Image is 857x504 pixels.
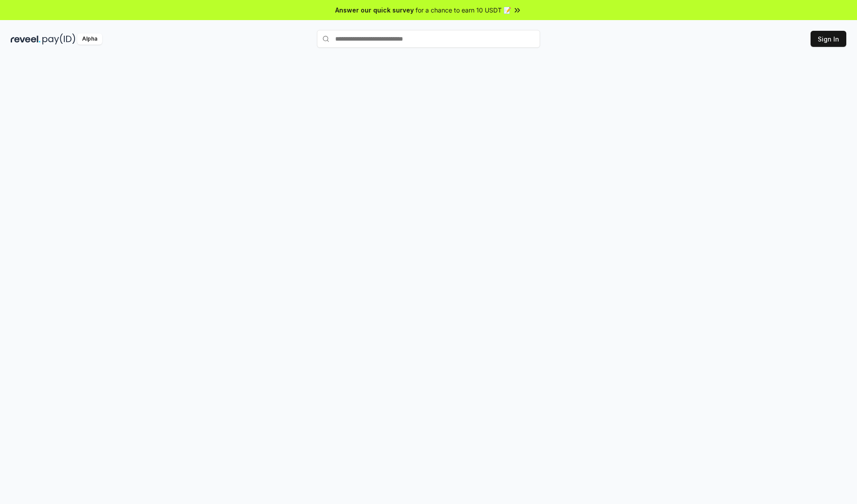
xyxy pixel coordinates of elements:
img: reveel_dark [11,33,41,45]
div: Alpha [77,33,102,45]
span: Answer our quick survey [335,5,414,15]
img: pay_id [42,33,75,45]
span: for a chance to earn 10 USDT 📝 [416,5,511,15]
button: Sign In [811,31,846,47]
